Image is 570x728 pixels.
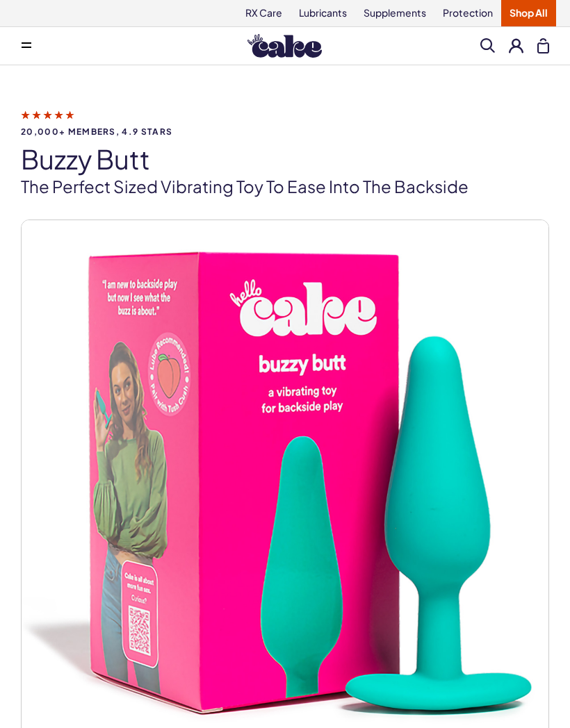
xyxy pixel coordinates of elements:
p: The perfect sized vibrating toy to ease into the backside [21,175,549,199]
h1: buzzy butt [21,144,549,174]
a: 20,000+ members, 4.9 stars [21,108,549,136]
span: 20,000+ members, 4.9 stars [21,127,549,136]
img: Hello Cake [247,34,322,58]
